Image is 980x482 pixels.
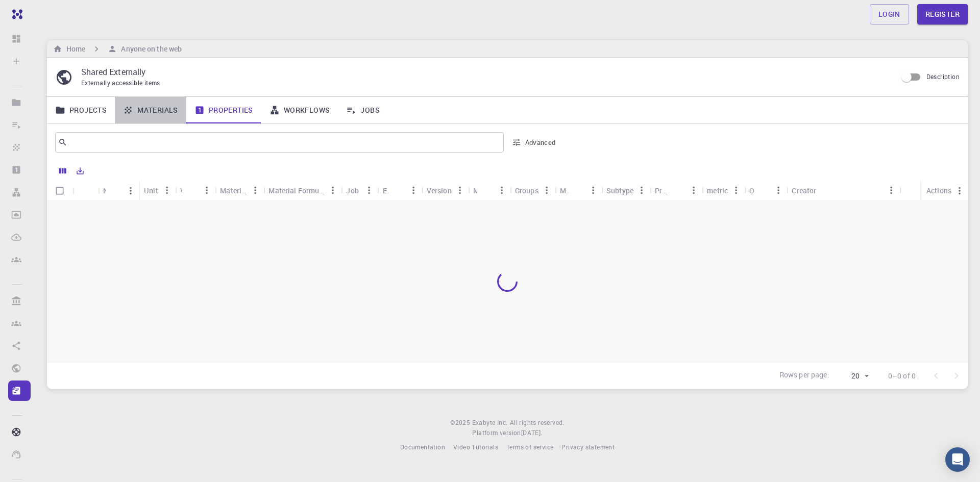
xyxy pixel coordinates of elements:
[834,369,872,384] div: 20
[917,4,968,24] a: Register
[870,4,909,24] a: Login
[341,181,377,200] div: Job
[472,428,521,438] span: Platform version
[182,182,199,198] button: Sort
[787,181,899,200] div: Creator
[951,183,968,199] button: Menu
[744,181,787,200] div: Owner
[561,443,615,451] span: Privacy statement
[98,181,139,200] div: Name
[346,181,358,200] div: Job
[122,183,139,199] button: Menu
[494,182,510,198] button: Menu
[247,182,263,198] button: Menu
[506,443,553,451] span: Terms of service
[561,442,615,452] a: Privacy statement
[468,181,510,200] div: Model
[506,442,553,452] a: Terms of service
[453,443,498,451] span: Video Tutorials
[405,182,422,198] button: Menu
[515,181,538,200] div: Groups
[54,163,71,179] button: Columns
[921,181,968,200] div: Actions
[521,428,543,437] span: [DATE] .
[508,134,561,150] button: Advanced
[450,418,472,428] span: © 2025
[103,181,106,200] div: Name
[81,79,160,87] span: Externally accessible items
[361,182,378,198] button: Menu
[707,181,728,200] div: metric
[816,182,832,198] button: Sort
[427,181,452,200] div: Version
[569,182,585,198] button: Sort
[650,181,702,200] div: Precision
[585,182,601,198] button: Menu
[389,182,405,198] button: Sort
[115,97,186,123] a: Materials
[633,182,650,198] button: Menu
[601,181,650,200] div: Subtype
[538,182,555,198] button: Menu
[453,442,498,452] a: Video Tutorials
[268,181,325,200] div: Material Formula
[669,182,685,198] button: Sort
[325,182,341,198] button: Menu
[199,182,215,198] button: Menu
[702,181,744,200] div: metric
[770,182,787,198] button: Menu
[180,181,182,200] div: Value
[888,371,916,381] p: 0–0 of 0
[400,443,445,451] span: Documentation
[473,181,477,200] div: Model
[792,181,816,200] div: Creator
[779,370,829,382] p: Rows per page:
[186,97,261,123] a: Properties
[521,428,543,438] a: [DATE].
[560,181,569,200] div: Method
[159,182,175,198] button: Menu
[62,43,85,55] h6: Home
[220,181,247,200] div: Material
[261,97,338,123] a: Workflows
[263,181,341,200] div: Material Formula
[144,181,158,200] div: Unit
[422,181,468,200] div: Version
[383,181,389,200] div: Engine
[510,418,565,428] span: All rights reserved.
[51,43,184,55] nav: breadcrumb
[655,181,669,200] div: Precision
[749,181,754,200] div: Owner
[472,418,508,426] span: Exabyte Inc.
[81,66,889,78] p: Shared Externally
[754,182,770,198] button: Sort
[106,183,122,199] button: Sort
[175,181,215,200] div: Value
[477,182,494,198] button: Sort
[72,181,98,200] div: Icon
[926,181,951,200] div: Actions
[945,447,970,472] div: Open Intercom Messenger
[8,9,22,19] img: logo
[400,442,445,452] a: Documentation
[606,181,633,200] div: Subtype
[452,182,468,198] button: Menu
[884,182,900,198] button: Menu
[685,182,702,198] button: Menu
[472,418,508,428] a: Exabyte Inc.
[555,181,601,200] div: Method
[215,181,263,200] div: Material
[378,181,422,200] div: Engine
[728,182,744,198] button: Menu
[338,97,388,123] a: Jobs
[926,72,960,81] span: Description
[510,181,555,200] div: Groups
[71,163,89,179] button: Export
[47,97,115,123] a: Projects
[117,43,182,55] h6: Anyone on the web
[139,181,175,200] div: Unit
